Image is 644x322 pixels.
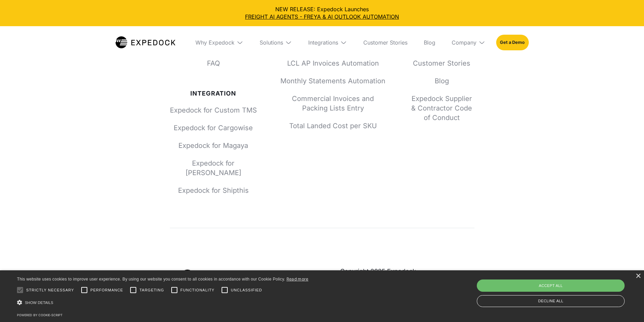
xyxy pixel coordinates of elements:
a: Blog [418,26,441,59]
span: This website uses cookies to improve user experience. By using our website you consent to all coo... [17,277,285,282]
div: NEW RELEASE: Expedock Launches [5,5,639,21]
span: Performance [90,287,123,293]
div: Decline all [477,295,625,307]
span: Strictly necessary [26,287,74,293]
a: Expedock for [PERSON_NAME] [170,158,257,177]
span: Targeting [139,287,164,293]
iframe: Chat Widget [531,249,644,322]
a: Read more [286,276,309,282]
a: Expedock for Shipthis [170,186,257,195]
a: Expedock for Custom TMS [170,105,257,115]
div: Integrations [308,39,338,46]
a: Total Landed Cost per SKU [279,121,387,131]
a: Commercial Invoices and Packing Lists Entry [279,94,387,113]
div: Accept all [477,279,625,292]
div: Integrations [303,26,352,59]
span: Show details [25,301,53,305]
div: Solutions [254,26,297,59]
a: Customer Stories [409,58,474,68]
a: Blog [409,76,474,86]
div: Copyright 2025 Expedock. All Rights Reserved. [336,266,417,287]
a: Customer Stories [358,26,413,59]
a: Get a Demo [496,35,528,50]
a: FREIGHT AI AGENTS - FREYA & AI OUTLOOK AUTOMATION [5,13,639,20]
a: Powered by cookie-script [17,313,63,317]
div: Show details [17,298,309,307]
div: Integration [170,90,257,97]
a: Monthly Statements Automation [279,76,387,86]
a: Expedock for Cargowise [170,123,257,133]
div: Company [446,26,491,59]
span: Unclassified [231,287,262,293]
div: Why Expedock [190,26,249,59]
a: Expedock for Magaya [170,141,257,150]
div: Company [452,39,476,46]
a: LCL AP Invoices Automation [279,58,387,68]
div: Why Expedock [195,39,234,46]
a: Expedock Supplier & Contractor Code of Conduct [409,94,474,122]
span: Functionality [180,287,214,293]
a: FAQ [170,58,257,68]
div: Solutions [260,39,283,46]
